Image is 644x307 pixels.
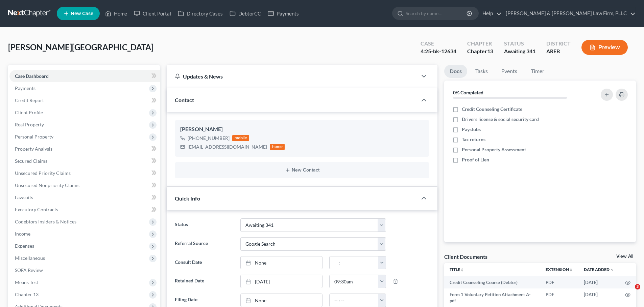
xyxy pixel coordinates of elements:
[264,7,302,20] a: Payments
[444,65,467,78] a: Docs
[540,288,578,307] td: PDF
[496,65,523,78] a: Events
[15,255,45,261] span: Miscellaneous
[616,254,633,259] a: View All
[188,135,230,142] div: [PHONE_NUMBER]
[406,7,468,20] input: Search by name...
[15,182,79,188] span: Unsecured Nonpriority Claims
[9,70,160,82] a: Case Dashboard
[330,294,378,307] input: -- : --
[502,7,636,20] a: [PERSON_NAME] & [PERSON_NAME] Law Firm, PLLC
[130,7,174,20] a: Client Portal
[421,48,456,55] div: 4:25-bk-12634
[546,48,571,55] div: AREB
[9,155,160,167] a: Secured Claims
[467,48,493,55] div: Chapter
[15,194,33,200] span: Lawsuits
[330,275,378,288] input: -- : --
[171,275,237,288] label: Retained Date
[241,256,322,269] a: None
[621,284,637,300] iframe: Intercom live chat
[175,73,409,80] div: Updates & News
[15,207,58,212] span: Executory Contracts
[15,231,30,237] span: Income
[15,267,43,273] span: SOFA Review
[525,65,550,78] a: Timer
[171,218,237,232] label: Status
[175,97,194,103] span: Contact
[479,7,502,20] a: Help
[444,276,540,288] td: Credit Counseling Course (Debtor)
[460,268,464,272] i: unfold_more
[171,256,237,270] label: Consult Date
[15,291,39,297] span: Chapter 13
[9,179,160,191] a: Unsecured Nonpriority Claims
[15,85,35,91] span: Payments
[330,256,378,269] input: -- : --
[470,65,493,78] a: Tasks
[9,94,160,106] a: Credit Report
[467,40,493,48] div: Chapter
[15,279,38,285] span: Means Test
[270,144,285,150] div: home
[444,288,540,307] td: Form 1 Voluntary Petition Attachment A-pdf
[15,243,34,249] span: Expenses
[188,144,267,150] div: [EMAIL_ADDRESS][DOMAIN_NAME]
[15,146,52,152] span: Property Analysis
[504,48,535,55] div: Awaiting 341
[15,97,44,103] span: Credit Report
[569,268,573,272] i: unfold_more
[546,267,573,272] a: Extensionunfold_more
[15,170,71,176] span: Unsecured Priority Claims
[102,7,130,20] a: Home
[421,40,456,48] div: Case
[232,135,249,141] div: mobile
[71,11,93,16] span: New Case
[15,122,44,127] span: Real Property
[584,267,614,272] a: Date Added expand_more
[171,237,237,251] label: Referral Source
[487,48,493,54] span: 13
[15,219,76,224] span: Codebtors Insiders & Notices
[578,276,620,288] td: [DATE]
[462,106,522,113] span: Credit Counseling Certificate
[241,275,322,288] a: [DATE]
[504,40,535,48] div: Status
[450,267,464,272] a: Titleunfold_more
[610,268,614,272] i: expand_more
[174,7,226,20] a: Directory Cases
[15,134,53,140] span: Personal Property
[171,294,237,307] label: Filing Date
[9,167,160,179] a: Unsecured Priority Claims
[540,276,578,288] td: PDF
[15,110,43,115] span: Client Profile
[462,156,489,163] span: Proof of Lien
[180,125,424,133] div: [PERSON_NAME]
[15,73,49,79] span: Case Dashboard
[453,90,483,95] strong: 0% Completed
[15,158,47,164] span: Secured Claims
[635,284,640,289] span: 3
[180,167,424,173] button: New Contact
[578,288,620,307] td: [DATE]
[175,195,200,202] span: Quick Info
[8,42,153,52] span: [PERSON_NAME][GEOGRAPHIC_DATA]
[462,146,526,153] span: Personal Property Assessment
[9,191,160,204] a: Lawsuits
[546,40,571,48] div: District
[462,136,485,143] span: Tax returns
[444,253,487,260] div: Client Documents
[581,40,628,55] button: Preview
[462,116,539,123] span: Drivers license & social security card
[9,264,160,276] a: SOFA Review
[9,204,160,216] a: Executory Contracts
[226,7,264,20] a: DebtorCC
[462,126,481,133] span: Paystubs
[241,294,322,307] a: None
[9,143,160,155] a: Property Analysis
